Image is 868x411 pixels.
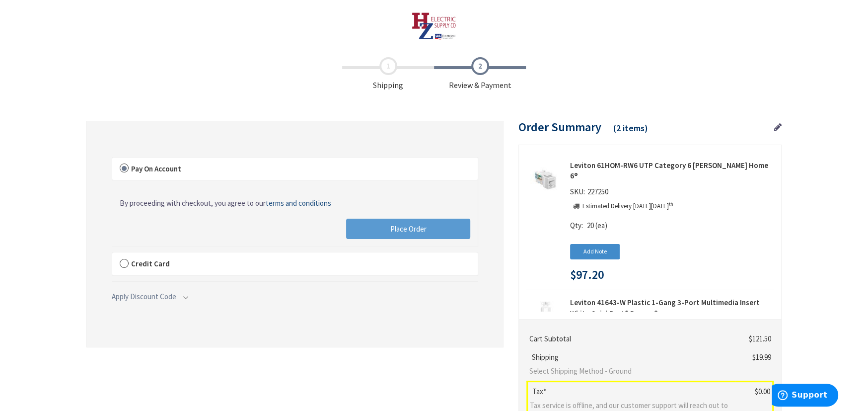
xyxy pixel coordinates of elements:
span: Shipping [529,352,561,362]
span: $19.99 [752,352,771,362]
span: Review & Payment [434,57,526,91]
span: Place Order [390,224,427,234]
span: Apply Discount Code [112,292,176,301]
strong: Leviton 41643-W Plastic 1-Gang 3-Port Multimedia Insert White QuickPort® Decora® [570,297,774,319]
span: Credit Card [131,259,170,268]
span: 20 [587,221,594,230]
img: HZ Electric Supply [412,12,457,40]
span: $121.50 [749,334,771,343]
img: Leviton 41643-W Plastic 1-Gang 3-Port Multimedia Insert White QuickPort® Decora® [530,301,561,332]
span: Qty [570,221,581,230]
span: terms and conditions [266,198,331,208]
div: SKU: [570,186,611,200]
span: Shipping [342,57,434,91]
strong: Leviton 61HOM-RW6 UTP Category 6 [PERSON_NAME] Home 6® [570,160,774,181]
span: Pay On Account [131,164,181,173]
span: Select Shipping Method - Ground [529,366,731,376]
span: (2 items) [613,122,648,134]
a: By proceeding with checkout, you agree to ourterms and conditions [120,198,331,208]
span: (ea) [595,221,607,230]
sup: th [669,201,673,207]
iframe: Opens a widget where you can find more information [772,384,838,409]
p: Estimated Delivery [DATE][DATE] [582,202,673,211]
span: Order Summary [518,119,601,135]
span: $0.00 [755,387,770,396]
span: $97.20 [570,268,604,281]
span: 227250 [585,187,611,196]
img: Leviton 61HOM-RW6 UTP Category 6 Jack White Home 6® [530,164,561,195]
button: Place Order [346,219,470,240]
span: By proceeding with checkout, you agree to our [120,198,331,208]
th: Cart Subtotal [527,329,735,348]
